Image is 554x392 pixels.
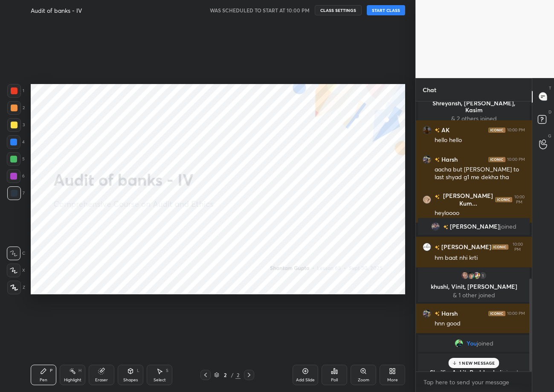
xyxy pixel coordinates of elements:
[416,78,443,101] p: Chat
[7,152,25,166] div: 5
[548,109,551,115] p: D
[467,340,477,347] span: You
[507,311,525,316] div: 10:00 PM
[231,372,234,377] div: /
[423,309,431,317] img: 1b35794731b84562a3a543853852d57b.jpg
[78,369,81,373] div: H
[455,339,463,348] img: 34c2f5a4dc334ab99cba7f7ce517d6b6.jpg
[40,378,47,382] div: Pen
[137,369,139,373] div: L
[467,271,475,280] img: 7ebe8f92c7284c03b483de829e1f798f.jpg
[64,378,81,382] div: Highlight
[423,100,525,113] p: Shreyansh, [PERSON_NAME], Kasim
[440,155,458,164] h6: Harsh
[510,242,525,252] div: 10:00 PM
[488,311,505,316] img: iconic-dark.1390631f.png
[50,369,52,373] div: P
[7,169,25,183] div: 6
[31,6,82,15] h4: Audit of banks - IV
[358,378,369,382] div: Zoom
[435,195,440,199] img: no-rating-badge.077c3623.svg
[435,254,525,262] div: hm baat nhi krti
[423,292,525,299] p: & 1 other joined
[7,84,24,98] div: 1
[235,371,241,379] div: 2
[470,357,478,366] img: 652eaa88a49241df98b162d1a27d1169.jpg
[507,127,525,132] div: 10:00 PM
[7,264,25,277] div: X
[7,247,25,260] div: C
[423,125,431,134] img: 2df3816994b4450395fb12688668d8ab.jpg
[477,340,493,347] span: joined
[488,157,505,162] img: iconic-dark.1390631f.png
[435,128,440,133] img: no-rating-badge.077c3623.svg
[431,222,440,231] img: dd1d632d89454bc58a7a2b461403e3e1.jpg
[423,155,431,163] img: 1b35794731b84562a3a543853852d57b.jpg
[461,271,469,280] img: 1b34d8616f2a4f56ba74c20f3cabd5d1.jpg
[473,271,481,280] img: 3
[7,135,25,149] div: 4
[495,197,512,202] img: iconic-dark.1390631f.png
[440,192,495,207] h6: [PERSON_NAME] Kum...
[7,186,25,200] div: 7
[7,118,25,132] div: 3
[464,357,472,366] img: default.png
[549,85,551,91] p: T
[502,368,518,376] span: joined
[123,378,138,382] div: Shapes
[435,166,525,182] div: aacha but [PERSON_NAME] to last shyad g1 me dekha tha
[450,223,500,230] span: [PERSON_NAME]
[416,102,532,372] div: grid
[435,136,525,145] div: hello hello
[435,245,440,250] img: no-rating-badge.077c3623.svg
[423,369,525,376] p: Shailja, Ankit, Prabhashni
[479,271,487,280] div: 1
[491,244,508,250] img: iconic-dark.1390631f.png
[435,157,440,162] img: no-rating-badge.077c3623.svg
[435,209,525,218] div: heyloooo
[210,6,310,14] h5: WAS SCHEDULED TO START AT 10:00 PM
[500,223,516,230] span: joined
[440,242,491,251] h6: [PERSON_NAME]
[435,311,440,316] img: no-rating-badge.077c3623.svg
[423,195,431,204] img: ee2f365983054e17a0a8fd0220be7e3b.jpg
[459,360,495,366] p: 1 NEW MESSAGE
[221,372,229,377] div: 2
[166,369,168,373] div: S
[423,115,525,122] p: & 2 others joined
[367,5,405,15] button: START CLASS
[435,319,525,328] div: hnn good
[488,127,505,132] img: iconic-dark.1390631f.png
[507,157,525,162] div: 10:00 PM
[154,378,166,382] div: Select
[331,378,338,382] div: Poll
[443,224,448,229] img: no-rating-badge.077c3623.svg
[423,283,525,290] p: khushi, Vinit, [PERSON_NAME]
[514,195,525,205] div: 10:00 PM
[440,309,458,318] h6: Harsh
[440,125,450,134] h6: AK
[7,101,25,115] div: 2
[476,357,484,366] img: default.png
[423,243,431,251] img: 0d897bea19f64e98b1836690def7a312.jpg
[95,378,108,382] div: Eraser
[548,133,551,139] p: G
[7,281,25,294] div: Z
[387,378,398,382] div: More
[315,5,362,15] button: CLASS SETTINGS
[296,378,315,382] div: Add Slide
